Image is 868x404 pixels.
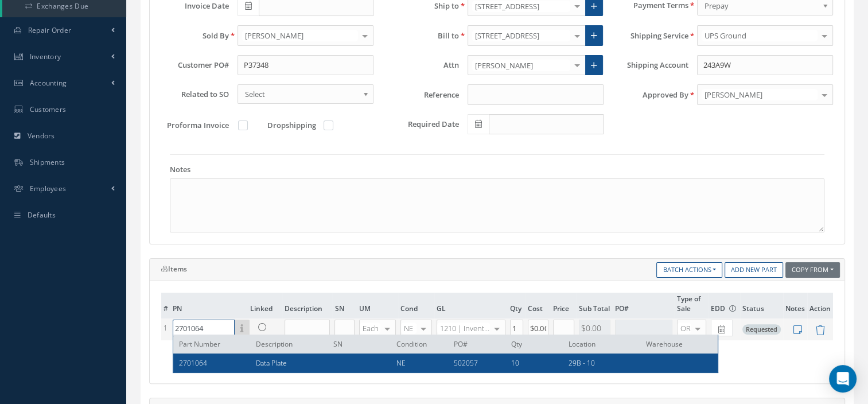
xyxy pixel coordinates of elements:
[256,358,287,368] span: Data Plate
[702,30,818,41] span: UPS Ground
[472,30,570,41] span: [STREET_ADDRESS]
[637,339,712,349] div: Warehouse
[382,91,458,99] label: Reference
[503,339,560,349] div: Qty
[613,293,675,318] th: PO#
[742,324,781,335] span: Requested
[332,293,357,318] th: SN
[579,320,610,337] div: $0.00
[382,120,458,129] label: Required Date
[569,358,595,368] span: 29B - 10
[472,60,570,71] span: [PERSON_NAME]
[612,1,688,10] label: Payment Terms
[508,293,526,318] th: Qty
[161,318,170,340] td: 1
[445,339,503,349] div: PO#
[360,323,380,334] span: Each
[656,262,722,278] button: Batch Actions
[725,262,783,278] a: Add New Part
[250,320,280,334] a: No details are currently available in stock
[702,89,818,100] span: [PERSON_NAME]
[242,30,358,41] span: [PERSON_NAME]
[30,157,65,167] span: Shipments
[709,293,740,318] th: EDD
[153,2,229,10] label: Invoice Date
[28,131,55,141] span: Vendors
[382,61,458,69] label: Attn
[28,25,72,35] span: Repair Order
[612,61,688,69] label: Shipping Account
[807,293,833,318] th: Action
[153,32,229,40] label: Sold By
[153,90,229,99] label: Related to SO
[401,323,417,334] span: NE
[511,358,519,368] span: 10
[551,293,577,318] th: Price
[382,32,458,40] label: Bill to
[560,339,637,349] div: Location
[612,32,688,40] label: Shipping Service
[472,1,570,12] span: [STREET_ADDRESS]
[398,293,434,318] th: Cond
[248,293,282,318] th: Linked
[783,293,807,318] th: Notes
[388,339,445,349] div: Condition
[179,339,248,349] div: Part Number
[577,293,613,318] th: Sub Total
[678,323,691,334] span: OR
[28,210,56,220] span: Defaults
[247,339,325,349] div: Description
[437,323,490,334] span: 1210 | Inventory - expendables
[612,91,688,99] label: Approved By
[161,293,170,318] th: #
[396,358,406,368] span: NE
[785,262,840,278] button: Copy From
[153,121,229,130] label: Proforma Invoice
[282,293,332,318] th: Description
[161,265,376,273] h5: Items
[267,121,316,130] label: Dropshipping
[170,293,248,318] th: PN
[434,293,508,318] th: GL
[675,293,709,318] th: Type of Sale
[170,165,190,174] label: Notes
[829,365,857,393] div: Open Intercom Messenger
[526,293,551,318] th: Cost
[30,78,67,88] span: Accounting
[245,87,359,101] span: Select
[30,52,61,61] span: Inventory
[785,262,840,278] div: Button group with nested dropdown
[454,358,478,368] span: 502057
[325,339,388,349] div: SN
[382,2,458,10] label: Ship to
[179,358,207,368] span: 2701064
[30,104,67,114] span: Customers
[30,184,67,193] span: Employees
[357,293,398,318] th: UM
[740,293,783,318] th: Status
[153,61,229,69] label: Customer PO#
